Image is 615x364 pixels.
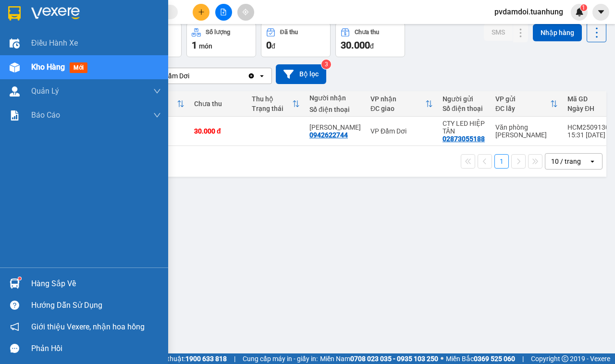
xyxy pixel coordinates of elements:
[551,157,581,166] div: 10 / trang
[10,62,20,73] img: warehouse-icon
[31,277,161,291] div: Hàng sắp về
[31,37,78,49] span: Điều hành xe
[190,71,191,81] input: Selected VP Đầm Dơi.
[441,357,443,361] span: ⚪️
[309,131,348,139] div: 0942622744
[194,100,242,108] div: Chưa thu
[153,111,161,119] span: down
[8,6,21,21] img: logo-vxr
[10,38,20,49] img: warehouse-icon
[491,91,563,117] th: Toggle SortBy
[242,9,249,15] span: aim
[186,23,256,57] button: Số lượng1món
[443,95,486,103] div: Người gửi
[10,110,20,121] img: solution-icon
[484,24,513,41] button: SMS
[185,355,227,363] strong: 1900 633 818
[335,23,405,57] button: Chưa thu30.000đ
[258,72,266,80] svg: open
[138,353,227,364] span: Hỗ trợ kỹ thuật:
[321,60,331,69] sup: 3
[31,109,60,121] span: Báo cáo
[10,301,19,310] span: question-circle
[10,279,20,289] img: warehouse-icon
[10,322,19,331] span: notification
[580,4,587,11] sup: 1
[309,123,361,131] div: TUẤN KIỆT
[366,91,438,117] th: Toggle SortBy
[562,355,568,362] span: copyright
[206,29,230,36] div: Số lượng
[567,95,613,103] div: Mã GD
[10,86,20,97] img: warehouse-icon
[370,95,425,103] div: VP nhận
[31,298,161,313] div: Hướng dẫn sử dụng
[443,120,486,135] div: CTY LED HIỆP TÂN
[243,353,318,364] span: Cung cấp máy in - giấy in:
[252,105,292,112] div: Trạng thái
[474,355,515,363] strong: 0369 525 060
[31,341,161,356] div: Phản hồi
[18,277,21,280] sup: 1
[567,105,613,112] div: Ngày ĐH
[575,8,584,16] img: icon-new-feature
[533,24,582,41] button: Nhập hàng
[309,106,361,113] div: Số điện thoại
[350,355,438,363] strong: 0708 023 035 - 0935 103 250
[597,8,605,16] span: caret-down
[10,344,19,353] span: message
[487,6,571,18] span: pvdamdoi.tuanhung
[582,4,585,11] span: 1
[341,39,370,51] span: 30.000
[31,62,65,72] span: Kho hàng
[70,62,87,73] span: mới
[193,4,209,21] button: plus
[192,39,197,51] span: 1
[247,91,305,117] th: Toggle SortBy
[237,4,254,21] button: aim
[309,94,361,102] div: Người nhận
[153,71,189,81] div: VP Đầm Dơi
[443,105,486,112] div: Số điện thoại
[31,85,59,97] span: Quản Lý
[592,4,609,21] button: caret-down
[234,353,235,364] span: |
[198,9,205,15] span: plus
[194,127,242,135] div: 30.000 đ
[370,42,374,50] span: đ
[276,64,326,84] button: Bộ lọc
[199,42,212,50] span: món
[271,42,275,50] span: đ
[266,39,271,51] span: 0
[446,353,515,364] span: Miền Bắc
[495,95,550,103] div: VP gửi
[31,321,145,333] span: Giới thiệu Vexere, nhận hoa hồng
[370,105,425,112] div: ĐC giao
[494,154,509,169] button: 1
[443,135,485,143] div: 02873055188
[495,105,550,112] div: ĐC lấy
[215,4,232,21] button: file-add
[589,158,596,165] svg: open
[247,72,255,80] svg: Clear value
[355,29,379,36] div: Chưa thu
[220,9,227,15] span: file-add
[522,353,524,364] span: |
[252,95,292,103] div: Thu hộ
[495,123,558,139] div: Văn phòng [PERSON_NAME]
[261,23,331,57] button: Đã thu0đ
[320,353,438,364] span: Miền Nam
[370,127,433,135] div: VP Đầm Dơi
[280,29,298,36] div: Đã thu
[153,87,161,95] span: down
